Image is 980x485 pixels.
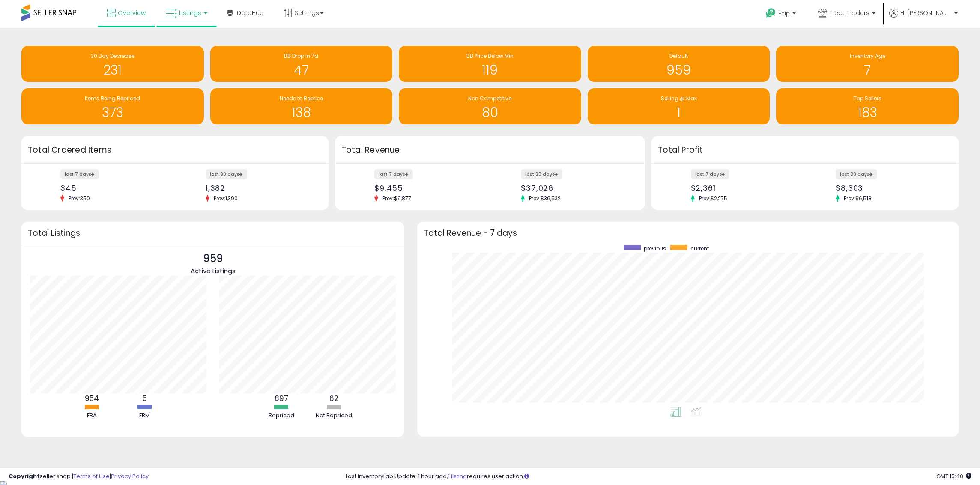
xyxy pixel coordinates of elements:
[191,250,236,267] p: 959
[776,88,959,124] a: Top Sellers 183
[403,105,577,120] h1: 80
[691,184,799,193] div: $2,361
[399,46,581,82] a: BB Price Below Min 119
[91,52,134,60] span: 30 Day Decrease
[206,169,247,179] label: last 30 days
[759,1,804,28] a: Help
[521,169,562,179] label: last 30 days
[284,52,318,60] span: BB Drop in 7d
[28,230,398,236] h3: Total Listings
[26,63,200,77] h1: 231
[346,473,971,481] div: Last InventoryLab Update: 1 hour ago, requires user action.
[111,472,149,480] a: Privacy Policy
[400,146,407,154] div: Tooltip anchor
[209,195,242,202] span: Prev: 1,390
[118,9,146,17] span: Overview
[210,88,393,124] a: Needs to Reprice 138
[658,144,952,156] h3: Total Profit
[26,105,200,120] h1: 373
[525,195,565,202] span: Prev: $36,532
[9,472,40,480] strong: Copyright
[143,393,147,404] b: 5
[850,52,885,60] span: Inventory Age
[588,88,770,124] a: Selling @ Max 1
[280,95,323,102] span: Needs to Reprice
[378,195,415,202] span: Prev: $9,877
[374,169,413,179] label: last 7 days
[424,230,952,236] h3: Total Revenue - 7 days
[695,195,732,202] span: Prev: $2,275
[60,169,99,179] label: last 7 days
[66,412,118,420] div: FBA
[836,169,877,179] label: last 30 days
[854,95,881,102] span: Top Sellers
[840,195,876,202] span: Prev: $6,518
[21,88,204,124] a: Items Being Repriced 373
[308,412,360,420] div: Not Repriced
[521,184,630,193] div: $37,026
[765,8,776,18] i: Get Help
[374,184,484,193] div: $9,455
[592,63,766,77] h1: 959
[403,63,577,77] h1: 119
[780,63,954,77] h1: 7
[64,195,94,202] span: Prev: 350
[210,46,393,82] a: BB Drop in 7d 47
[836,184,944,193] div: $8,303
[263,4,278,13] div: Tooltip anchor
[588,46,770,82] a: Default 959
[524,473,529,479] i: Click here to read more about un-synced listings.
[179,9,201,17] span: Listings
[702,146,710,154] div: Tooltip anchor
[780,105,954,120] h1: 183
[691,169,729,179] label: last 7 days
[275,393,288,404] b: 897
[690,245,709,252] span: current
[329,393,338,404] b: 62
[60,184,168,193] div: 345
[28,144,322,156] h3: Total Ordered Items
[341,144,639,156] h3: Total Revenue
[119,412,170,420] div: FBM
[215,105,388,120] h1: 138
[235,267,243,275] div: Tooltip anchor
[85,95,140,102] span: Items Being Repriced
[778,10,790,17] span: Help
[73,472,110,480] a: Terms of Use
[669,52,688,60] span: Default
[237,9,264,17] span: DataHub
[661,95,697,102] span: Selling @ Max
[592,105,766,120] h1: 1
[191,266,236,275] span: Active Listings
[829,9,869,17] span: Treat Traders
[936,472,971,480] span: 2025-08-12 15:40 GMT
[448,472,467,480] a: 1 listing
[110,146,118,154] div: Tooltip anchor
[466,52,514,60] span: BB Price Below Min
[215,63,388,77] h1: 47
[900,9,952,17] span: Hi [PERSON_NAME]
[21,46,204,82] a: 30 Day Decrease 231
[399,88,581,124] a: Non Competitive 80
[85,393,99,404] b: 954
[776,46,959,82] a: Inventory Age 7
[9,473,149,481] div: seller snap | |
[206,184,314,193] div: 1,382
[256,412,307,420] div: Repriced
[468,95,511,102] span: Non Competitive
[889,9,958,28] a: Hi [PERSON_NAME]
[644,245,666,252] span: previous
